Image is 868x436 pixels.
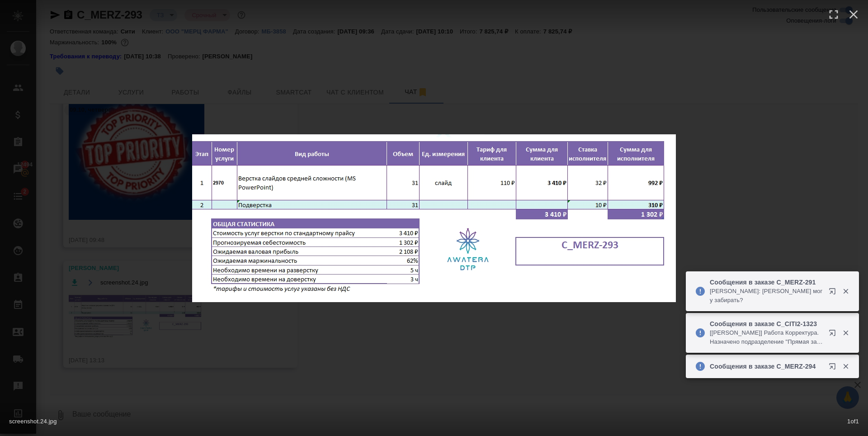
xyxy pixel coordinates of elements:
[836,329,855,337] button: Закрыть
[710,287,823,305] p: [PERSON_NAME]: [PERSON_NAME] могу забирать?
[836,362,855,370] button: Закрыть
[823,282,845,304] button: Открыть в новой вкладке
[710,362,823,371] p: Сообщения в заказе C_MERZ-294
[710,278,823,287] p: Сообщения в заказе C_MERZ-291
[823,357,845,379] button: Открыть в новой вкладке
[823,324,845,346] button: Открыть в новой вкладке
[844,5,863,24] button: Close (esc)
[824,5,844,24] button: Enter fullscreen (f)
[710,328,823,346] p: [[PERSON_NAME]] Работа Корректура. Назначено подразделение "Прямая загрузка (шаблонные документы)"
[192,134,676,302] img: screenshot.24.jpg
[710,319,823,328] p: Сообщения в заказе C_CITI2-1323
[836,287,855,295] button: Закрыть
[9,418,57,425] span: screenshot.24.jpg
